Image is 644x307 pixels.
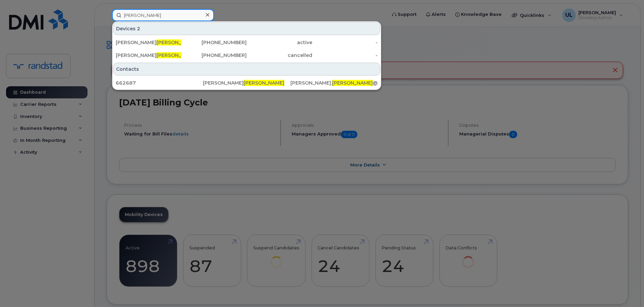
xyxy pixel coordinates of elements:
[116,52,181,59] div: [PERSON_NAME]
[312,52,378,59] div: -
[244,80,284,86] span: [PERSON_NAME]
[156,39,197,45] span: [PERSON_NAME]
[113,77,380,89] a: 662687[PERSON_NAME][PERSON_NAME][PERSON_NAME].[PERSON_NAME]@[DOMAIN_NAME]
[113,22,380,35] div: Devices
[116,80,203,86] div: 662687
[312,39,378,46] div: -
[156,52,197,58] span: [PERSON_NAME]
[113,49,380,61] a: [PERSON_NAME][PERSON_NAME][PHONE_NUMBER]cancelled-
[247,39,312,46] div: active
[181,39,247,46] div: [PHONE_NUMBER]
[332,80,373,86] span: [PERSON_NAME]
[290,80,378,86] div: [PERSON_NAME]. @[DOMAIN_NAME]
[137,25,140,32] span: 2
[203,80,290,86] div: [PERSON_NAME]
[113,36,380,49] a: [PERSON_NAME][PERSON_NAME][PHONE_NUMBER]active-
[113,63,380,75] div: Contacts
[116,39,181,46] div: [PERSON_NAME]
[247,52,312,59] div: cancelled
[181,52,247,59] div: [PHONE_NUMBER]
